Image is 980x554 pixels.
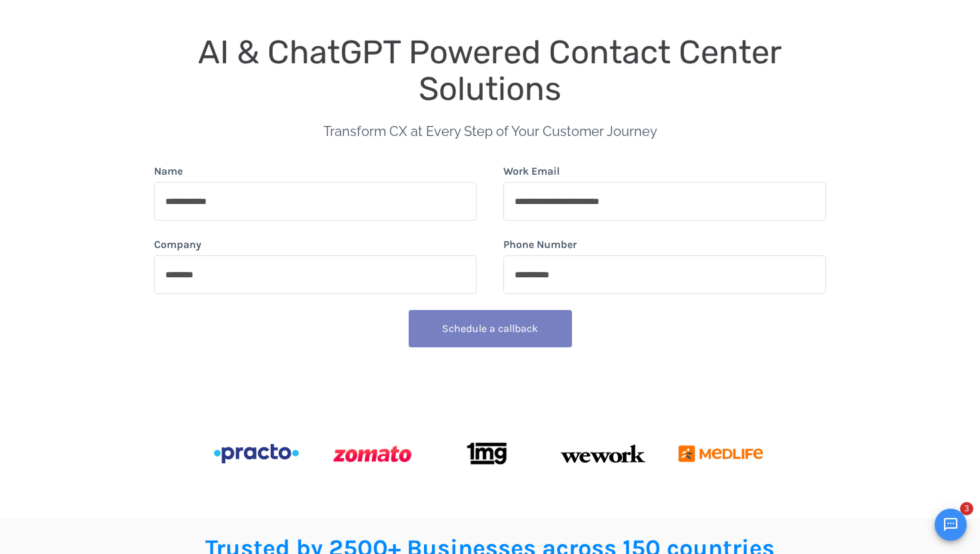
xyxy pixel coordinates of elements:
[503,163,560,179] label: Work Email
[323,123,657,139] span: Transform CX at Every Step of Your Customer Journey
[409,310,572,347] button: Schedule a callback
[154,163,826,353] form: form
[198,33,790,108] span: AI & ChatGPT Powered Contact Center Solutions
[935,509,967,541] button: Open chat
[154,163,183,179] label: Name
[960,502,973,515] span: 3
[154,237,201,253] label: Company
[503,237,577,253] label: Phone Number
